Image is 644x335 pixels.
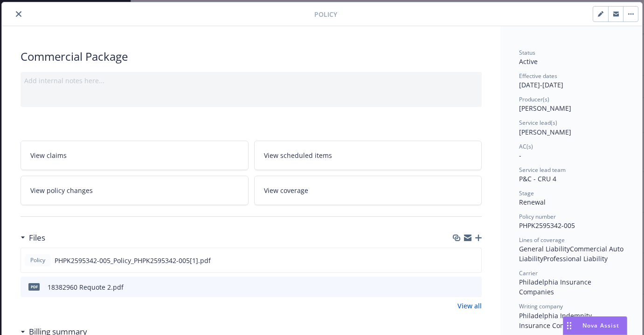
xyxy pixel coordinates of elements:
[519,72,557,80] span: Effective dates
[519,302,563,310] span: Writing company
[21,232,45,244] div: Files
[24,76,478,86] div: Add internal notes here...
[519,72,623,90] div: [DATE] - [DATE]
[457,301,482,311] a: View all
[519,189,534,197] span: Stage
[29,232,45,244] h3: Files
[563,316,627,335] button: Nova Assist
[21,141,249,170] a: View claims
[13,8,24,20] button: close
[519,213,556,221] span: Policy number
[48,282,124,292] div: 18382960 Requote 2.pdf
[30,150,67,160] span: View claims
[519,236,565,244] span: Lines of coverage
[519,198,546,207] span: Renewal
[582,321,619,329] span: Nova Assist
[519,95,549,103] span: Producer(s)
[30,185,93,195] span: View policy changes
[264,185,308,195] span: View coverage
[28,283,40,290] span: pdf
[469,256,478,265] button: preview file
[519,57,538,66] span: Active
[519,221,575,230] span: PHPK2595342-005
[254,141,482,170] a: View scheduled items
[55,256,211,265] span: PHPK2595342-005_Policy_PHPK2595342-005[1].pdf
[519,278,593,296] span: Philadelphia Insurance Companies
[519,143,533,150] span: AC(s)
[519,128,571,136] span: [PERSON_NAME]
[254,176,482,205] a: View coverage
[314,9,337,19] span: Policy
[264,150,332,160] span: View scheduled items
[519,119,557,127] span: Service lead(s)
[519,311,594,330] span: Philadelphia Indemnity Insurance Company
[519,49,535,57] span: Status
[519,174,556,183] span: P&C - CRU 4
[470,282,478,292] button: preview file
[519,244,625,263] span: Commercial Auto Liability
[28,256,47,264] span: Policy
[519,166,566,174] span: Service lead team
[454,256,462,265] button: download file
[455,282,462,292] button: download file
[21,49,482,64] div: Commercial Package
[519,269,538,277] span: Carrier
[563,317,575,335] div: Drag to move
[519,244,570,253] span: General Liability
[519,151,521,160] span: -
[21,176,249,205] a: View policy changes
[519,104,571,113] span: [PERSON_NAME]
[543,254,608,263] span: Professional Liability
